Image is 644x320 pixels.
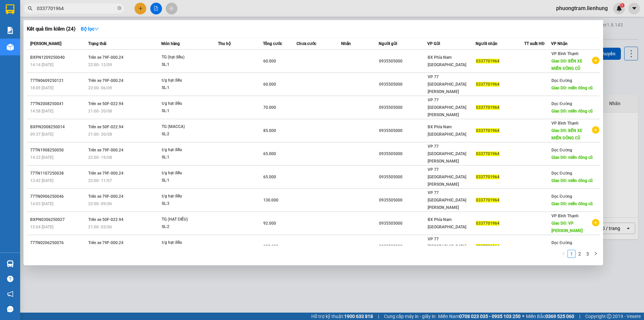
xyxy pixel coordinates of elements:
[88,148,123,152] span: Trên xe 79F-000.24
[428,144,466,164] span: VP 77 [GEOGRAPHIC_DATA][PERSON_NAME]
[551,109,593,113] span: Giao DĐ: miền đông cũ
[162,107,212,115] div: SL: 1
[428,237,466,256] span: VP 77 [GEOGRAPHIC_DATA][PERSON_NAME]
[263,128,276,133] span: 85.000
[162,223,212,231] div: SL: 2
[551,240,572,245] span: Dọc Đường
[561,252,566,256] span: left
[428,167,466,187] span: VP 77 [GEOGRAPHIC_DATA][PERSON_NAME]
[379,127,427,134] div: 0935505000
[6,4,14,14] img: logo-vxr
[379,58,427,65] div: 0935505000
[379,104,427,111] div: 0935505000
[584,250,591,258] a: 3
[551,148,572,152] span: Dọc Đường
[88,41,106,46] span: Trạng thái
[88,109,112,113] span: 21:00 - 20/08
[576,250,583,258] a: 2
[30,178,53,183] span: 13:42 [DATE]
[88,225,112,229] span: 21:00 - 03/06
[476,59,499,63] span: 0337701964
[476,82,499,87] span: 0337701964
[88,78,123,83] span: Trên xe 79F-000.24
[551,51,579,56] span: VP Bình Thạnh
[592,126,599,134] span: plus-circle
[30,124,86,131] div: BXPN2008250014
[30,147,86,154] div: 77TN1908250050
[263,221,276,226] span: 92.000
[551,155,593,160] span: Giao DĐ: miền đông cũ
[162,54,212,61] div: TG (hạt điều)
[218,41,231,46] span: Thu hộ
[30,41,61,46] span: [PERSON_NAME]
[476,128,499,133] span: 0337701964
[88,240,123,245] span: Trên xe 79F-000.24
[524,41,545,46] span: TT xuất HĐ
[592,219,599,226] span: plus-circle
[88,55,123,60] span: Trên xe 79F-000.24
[30,225,53,229] span: 12:04 [DATE]
[162,239,212,246] div: t/g hạt điều
[551,121,579,126] span: VP Bình Thạnh
[476,198,499,202] span: 0337701964
[263,41,282,46] span: Tổng cước
[428,217,466,229] span: BX Phía Nam [GEOGRAPHIC_DATA]
[584,250,592,258] li: 3
[297,41,316,46] span: Chưa cước
[30,239,86,246] div: 77TN0206250076
[592,57,599,64] span: plus-circle
[263,244,278,249] span: 130.000
[30,155,53,160] span: 14:33 [DATE]
[94,27,99,31] span: down
[428,75,466,94] span: VP 77 [GEOGRAPHIC_DATA][PERSON_NAME]
[263,198,278,202] span: 130.000
[341,41,351,46] span: Nhãn
[162,61,212,68] div: SL: 1
[161,41,180,46] span: Món hàng
[551,178,593,183] span: Giao DĐ: miền đông cũ
[30,54,86,61] div: BXPN1209250040
[379,41,397,46] span: Người gửi
[37,5,116,12] input: Tìm tên, số ĐT hoặc mã đơn
[551,194,572,199] span: Dọc Đường
[476,221,499,226] span: 0337701964
[263,59,276,63] span: 60.000
[379,150,427,157] div: 0935505000
[263,82,276,87] span: 60.000
[162,146,212,154] div: t/g hạt điều
[162,200,212,208] div: SL: 3
[30,193,86,200] div: 77TN0906250046
[7,27,14,34] img: solution-icon
[551,78,572,83] span: Dọc Đường
[559,250,568,258] li: Previous Page
[162,100,212,107] div: t/g hạt điều
[551,201,593,206] span: Giao DĐ: miền đông cũ
[379,81,427,88] div: 0935505000
[568,250,575,258] a: 1
[594,252,598,256] span: right
[476,151,499,156] span: 0337701964
[476,105,499,110] span: 0337701964
[30,62,53,67] span: 14:14 [DATE]
[30,100,86,107] div: 77TN2008250041
[88,132,112,137] span: 21:00 - 20/08
[88,217,123,222] span: Trên xe 50F-022.94
[592,250,600,258] button: right
[263,175,276,179] span: 65.000
[162,154,212,161] div: SL: 1
[30,77,86,84] div: 77TN0609250121
[7,306,13,312] span: message
[88,155,112,160] span: 22:00 - 19/08
[7,291,13,297] span: notification
[7,260,14,267] img: warehouse-icon
[30,132,53,137] span: 09:37 [DATE]
[162,193,212,200] div: t/g hạt điều
[81,26,99,32] strong: Bộ lọc
[427,41,440,46] span: VP Gửi
[379,197,427,204] div: 0935505000
[88,62,112,67] span: 22:00 - 12/09
[162,77,212,84] div: t/g hạt điều
[551,128,582,140] span: Giao DĐ: BẾN XE MIỀN ĐÔNG CŨ
[162,123,212,131] div: TG (MACCA)
[30,216,86,223] div: BXPN0306250027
